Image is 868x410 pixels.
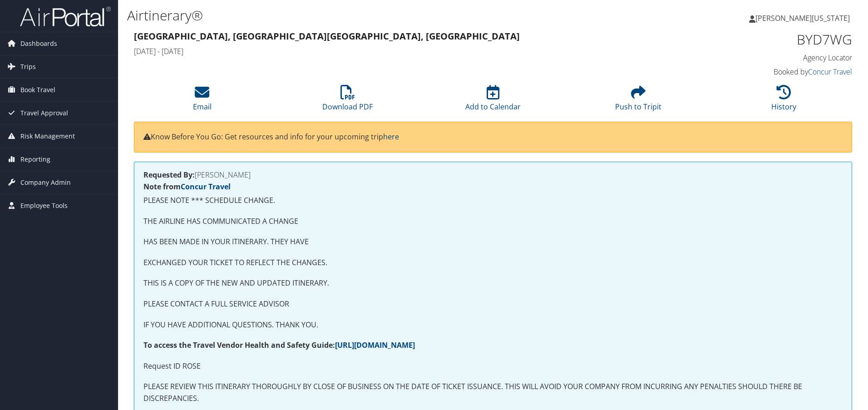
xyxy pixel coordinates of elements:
[683,30,852,49] h1: BYD7WG
[683,53,852,63] h4: Agency Locator
[771,90,796,112] a: History
[143,171,843,178] h4: [PERSON_NAME]
[335,340,415,350] a: [URL][DOMAIN_NAME]
[143,216,843,227] p: THE AIRLINE HAS COMMUNICATED A CHANGE
[143,340,415,350] strong: To access the Travel Vendor Health and Safety Guide:
[20,102,68,124] span: Travel Approval
[143,298,843,310] p: PLEASE CONTACT A FULL SERVICE ADVISOR
[143,170,195,180] strong: Requested By:
[143,381,843,404] p: PLEASE REVIEW THIS ITINERARY THOROUGHLY BY CLOSE OF BUSINESS ON THE DATE OF TICKET ISSUANCE. THIS...
[143,195,843,207] p: PLEASE NOTE *** SCHEDULE CHANGE.
[615,90,661,112] a: Push to Tripit
[143,319,843,331] p: IF YOU HAVE ADDITIONAL QUESTIONS. THANK YOU.
[20,194,68,217] span: Employee Tools
[20,6,111,27] img: airportal-logo.png
[143,236,843,248] p: HAS BEEN MADE IN YOUR ITINERARY. THEY HAVE
[20,32,57,55] span: Dashboards
[20,55,36,78] span: Trips
[322,90,373,112] a: Download PDF
[193,90,212,112] a: Email
[143,182,231,192] strong: Note from
[143,361,843,372] p: Request ID ROSE
[127,6,615,25] h1: Airtinerary®
[134,46,669,56] h4: [DATE] - [DATE]
[20,171,71,194] span: Company Admin
[20,79,55,101] span: Book Travel
[383,132,399,142] a: here
[465,90,521,112] a: Add to Calendar
[143,257,843,269] p: EXCHANGED YOUR TICKET TO REFLECT THE CHANGES.
[134,30,520,42] strong: [GEOGRAPHIC_DATA], [GEOGRAPHIC_DATA] [GEOGRAPHIC_DATA], [GEOGRAPHIC_DATA]
[749,5,859,32] a: [PERSON_NAME][US_STATE]
[20,148,50,171] span: Reporting
[808,67,852,77] a: Concur Travel
[181,182,231,192] a: Concur Travel
[755,13,850,23] span: [PERSON_NAME][US_STATE]
[683,67,852,77] h4: Booked by
[20,125,75,148] span: Risk Management
[143,131,843,143] p: Know Before You Go: Get resources and info for your upcoming trip
[143,277,843,289] p: THIS IS A COPY OF THE NEW AND UPDATED ITINERARY.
